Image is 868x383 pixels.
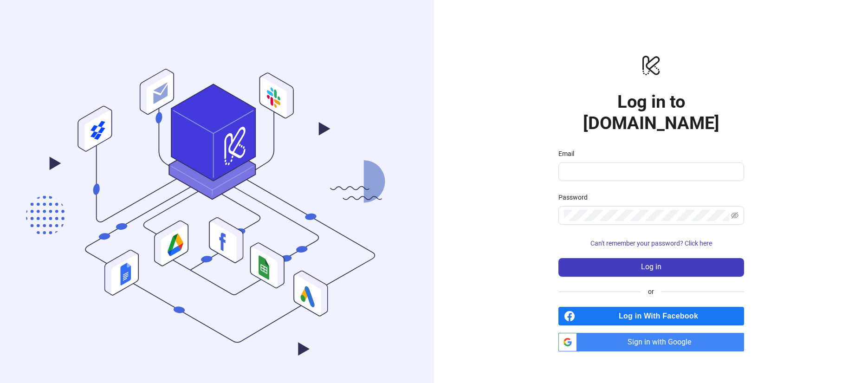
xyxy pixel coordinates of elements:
[641,286,661,297] span: or
[558,91,744,134] h1: Log in to [DOMAIN_NAME]
[590,240,712,247] span: Can't remember your password? Click here
[579,307,744,325] span: Log in With Facebook
[558,192,594,202] label: Password
[558,258,744,277] button: Log in
[564,166,737,177] input: Email
[558,307,744,325] a: Log in With Facebook
[558,333,744,351] a: Sign in with Google
[564,210,729,221] input: Password
[558,236,744,251] button: Can't remember your password? Click here
[558,149,580,159] label: Email
[731,212,738,219] span: eye-invisible
[581,333,744,351] span: Sign in with Google
[641,263,661,271] span: Log in
[558,240,744,247] a: Can't remember your password? Click here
